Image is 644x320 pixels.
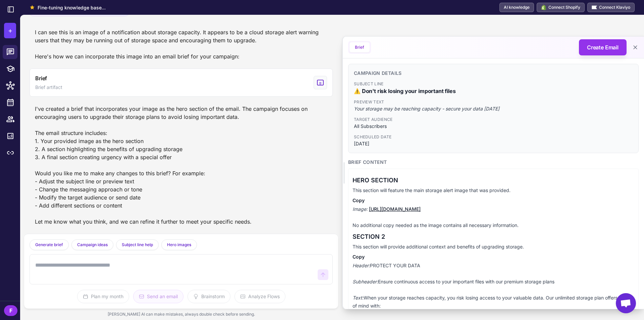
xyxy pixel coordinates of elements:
[353,262,634,310] p: PROTECT YOUR DATA Ensure continuous access to your important files with our premium storage plans...
[30,102,333,228] div: I've created a brief that incorporates your image as the hero section of the email. The campaign ...
[579,39,627,55] button: Create Email
[167,242,191,248] span: Hero images
[348,158,639,166] h3: Brief Content
[102,5,106,10] span: ...
[354,105,633,112] span: Your storage may be reaching capacity - secure your data [DATE]
[30,26,333,63] div: I can see this is an image of a notification about storage capacity. It appears to be a cloud sto...
[354,87,633,95] span: ⚠️ Don't risk losing your important files
[353,232,634,241] h3: SECTION 2
[187,290,230,303] button: Brainstorm
[4,305,17,316] div: F
[354,70,633,77] h3: Campaign Details
[599,4,630,10] span: Connect Klaviyo
[369,206,421,212] a: [URL][DOMAIN_NAME]
[616,293,636,313] a: Ouvrir le chat
[354,81,633,87] span: Subject Line
[353,176,634,185] h3: HERO SECTION
[353,254,634,260] h4: Copy
[116,239,159,250] button: Subject line help
[353,186,634,194] p: This section will feature the main storage alert image that was provided.
[587,43,619,51] span: Create Email
[353,243,634,251] p: This section will provide additional context and benefits of upgrading storage.
[354,99,633,105] span: Preview Text
[77,242,108,248] span: Campaign ideas
[133,290,183,303] button: Send an email
[4,23,16,38] button: +
[499,3,534,12] a: AI knowledge
[587,3,635,12] button: Connect Klaviyo
[30,239,69,250] button: Generate brief
[38,4,106,11] span: Your quality will improve greatly when fine tuning is done. Start a new chat once this finishes t...
[234,290,285,303] button: Analyze Flows
[350,42,370,52] button: Brief
[122,242,153,248] span: Subject line help
[24,309,338,320] div: [PERSON_NAME] AI can make mistakes, always double check before sending.
[353,295,364,301] em: Text:
[71,239,113,250] button: Campaign ideas
[353,263,370,268] em: Header:
[35,74,47,82] span: Brief
[353,279,378,284] em: Subheader:
[354,117,633,123] span: Target Audience
[35,242,63,248] span: Generate brief
[30,68,333,97] button: View generated Brief
[77,290,129,303] button: Plan my month
[353,205,634,229] p: No additional copy needed as the image contains all necessary information.
[353,206,368,212] em: Image:
[354,140,633,147] span: [DATE]
[354,123,633,130] span: All Subscribers
[548,4,580,10] span: Connect Shopify
[354,134,633,140] span: Scheduled Date
[353,197,634,204] h4: Copy
[161,239,197,250] button: Hero images
[35,84,62,91] span: Brief artifact
[8,26,12,36] span: +
[537,3,585,12] button: Connect Shopify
